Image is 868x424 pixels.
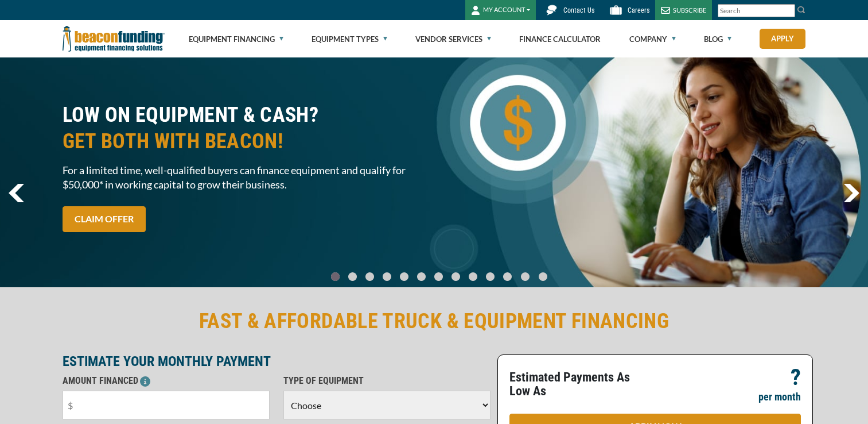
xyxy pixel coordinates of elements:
[629,21,676,57] a: Company
[509,371,648,398] p: Estimated Payments As Low As
[783,6,792,16] a: Clear search text
[63,308,806,334] h2: FAST & AFFORDABLE TRUCK & EQUIPMENT FINANCING
[63,391,270,419] input: $
[283,374,491,388] p: TYPE OF EQUIPMENT
[397,272,411,282] a: Go To Slide 4
[466,272,480,282] a: Go To Slide 8
[63,374,270,388] p: AMOUNT FINANCED
[63,128,427,155] span: GET BOTH WITH BEACON!
[63,102,427,155] h2: LOW ON EQUIPMENT & CASH?
[791,371,801,384] p: ?
[345,272,359,282] a: Go To Slide 1
[518,272,532,282] a: Go To Slide 11
[760,29,805,49] a: Apply
[63,206,146,232] a: CLAIM OFFER
[536,272,550,282] a: Go To Slide 12
[363,272,376,282] a: Go To Slide 2
[704,21,731,57] a: Blog
[628,6,649,14] span: Careers
[843,184,859,202] a: next
[500,272,515,282] a: Go To Slide 10
[797,5,806,14] img: Search
[843,184,859,202] img: Right Navigator
[563,6,594,14] span: Contact Us
[9,184,24,202] img: Left Navigator
[718,4,795,17] input: Search
[414,272,428,282] a: Go To Slide 5
[519,21,601,57] a: Finance Calculator
[63,20,165,57] img: Beacon Funding Corporation logo
[380,272,394,282] a: Go To Slide 3
[415,21,491,57] a: Vendor Services
[63,354,491,368] p: ESTIMATE YOUR MONTHLY PAYMENT
[431,272,445,282] a: Go To Slide 6
[63,163,427,192] span: For a limited time, well-qualified buyers can finance equipment and qualify for $50,000* in worki...
[758,390,801,404] p: per month
[449,272,462,282] a: Go To Slide 7
[312,21,387,57] a: Equipment Types
[189,21,283,57] a: Equipment Financing
[483,272,497,282] a: Go To Slide 9
[9,184,24,202] a: previous
[328,272,342,282] a: Go To Slide 0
